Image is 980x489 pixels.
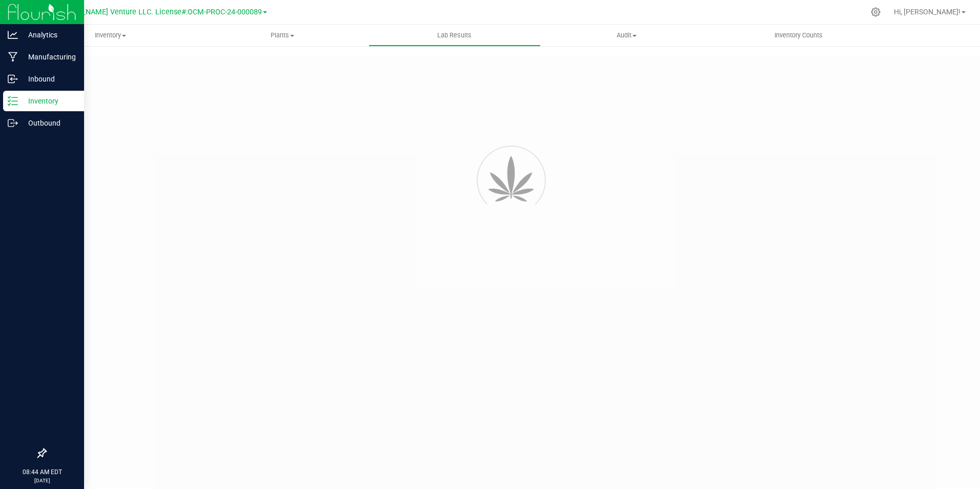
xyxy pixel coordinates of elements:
p: Inbound [18,73,79,85]
a: Plants [197,25,369,46]
inline-svg: Inbound [8,74,18,84]
inline-svg: Analytics [8,30,18,40]
span: Inventory Counts [761,31,836,40]
p: Analytics [18,29,79,41]
p: [DATE] [5,477,79,484]
div: Manage settings [869,7,882,17]
p: 08:44 AM EDT [5,467,79,477]
inline-svg: Inventory [8,96,18,106]
inline-svg: Manufacturing [8,52,18,62]
p: Outbound [18,117,79,129]
p: Manufacturing [18,51,79,63]
inline-svg: Outbound [8,118,18,128]
a: Audit [541,25,713,46]
a: Lab Results [369,25,541,46]
span: Inventory [25,31,197,40]
span: Green [PERSON_NAME] Venture LLC. License#:OCM-PROC-24-000089 [30,8,262,16]
a: Inventory [25,25,197,46]
a: Inventory Counts [712,25,885,46]
span: Audit [541,31,712,40]
span: Lab Results [423,31,485,40]
span: Hi, [PERSON_NAME]! [894,8,961,16]
p: Inventory [18,95,79,107]
span: Plants [197,31,369,40]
